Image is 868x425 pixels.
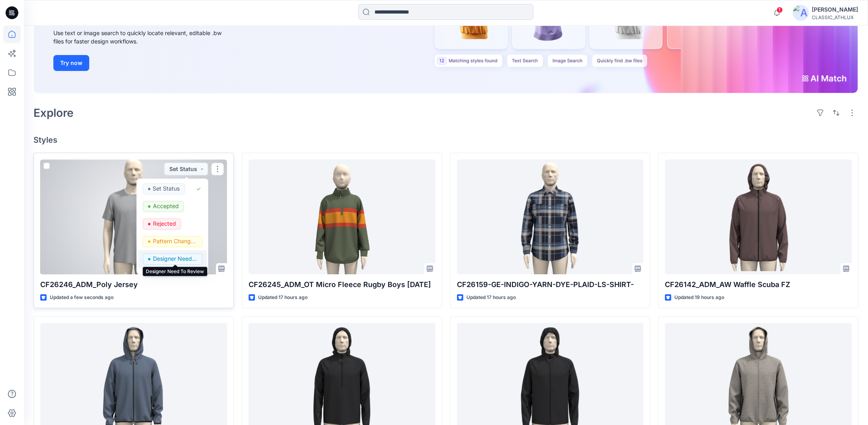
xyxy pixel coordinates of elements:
h4: Styles [33,135,858,145]
p: Pattern Changes Requested [153,236,197,246]
div: [PERSON_NAME] [812,5,858,14]
p: CF26142_ADM_AW Waffle Scuba FZ [665,279,852,290]
button: Try now [53,55,89,71]
p: Rejected [153,218,176,229]
a: CF26245_ADM_OT Micro Fleece Rugby Boys 30SEP25 [249,159,435,274]
p: Updated 19 hours ago [674,293,724,302]
h2: Explore [33,106,74,119]
p: Set Status [153,183,180,194]
p: Updated 17 hours ago [466,293,516,302]
p: Designer Need To Review [153,254,197,264]
div: CLASSIC_ATHLUX [812,14,858,20]
p: Updated 17 hours ago [258,293,308,302]
p: CF26159-GE-INDIGO-YARN-DYE-PLAID-LS-SHIRT- [457,279,644,290]
p: CF26246_ADM_Poly Jersey [40,279,227,290]
div: Use text or image search to quickly locate relevant, editable .bw files for faster design workflows. [53,29,233,45]
p: CF26245_ADM_OT Micro Fleece Rugby Boys [DATE] [249,279,435,290]
img: avatar [793,5,809,21]
a: CF26159-GE-INDIGO-YARN-DYE-PLAID-LS-SHIRT- [457,159,644,274]
p: Updated a few seconds ago [50,293,114,302]
a: CF26142_ADM_AW Waffle Scuba FZ [665,159,852,274]
a: CF26246_ADM_Poly Jersey [40,159,227,274]
p: Dropped \ Not proceeding [153,271,197,281]
p: Accepted [153,201,178,211]
span: 1 [776,7,783,13]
